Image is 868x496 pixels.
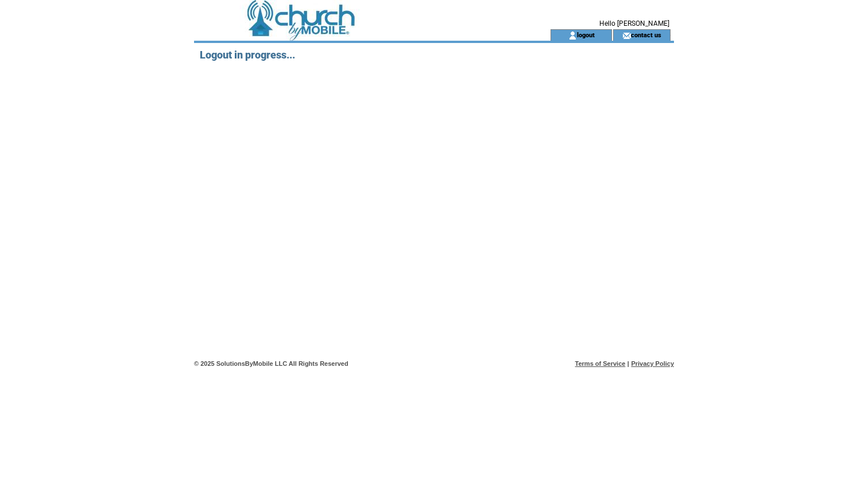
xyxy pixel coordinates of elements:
[568,31,577,40] img: account_icon.gif
[200,49,295,61] span: Logout in progress...
[627,360,629,367] span: |
[622,31,631,40] img: contact_us_icon.gif
[575,360,626,367] a: Terms of Service
[577,31,595,38] a: logout
[631,31,661,38] a: contact us
[599,19,669,28] span: Hello [PERSON_NAME]
[631,360,674,367] a: Privacy Policy
[194,360,348,367] span: © 2025 SolutionsByMobile LLC All Rights Reserved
